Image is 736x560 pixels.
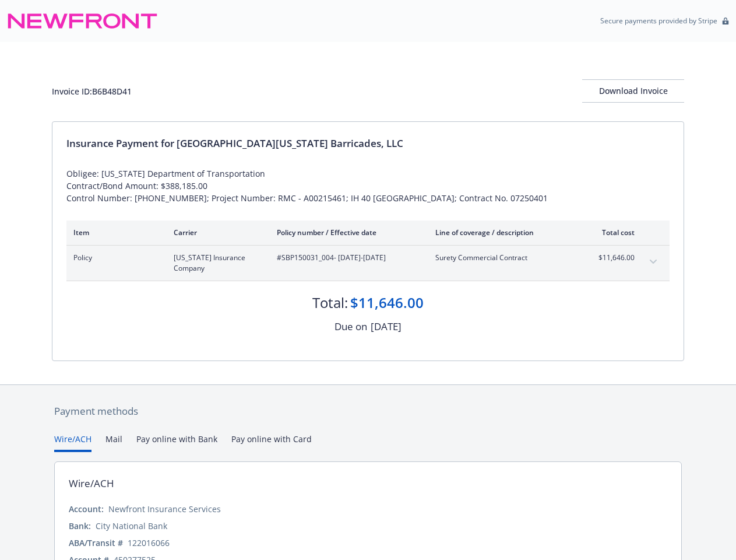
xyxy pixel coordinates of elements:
div: Wire/ACH [69,476,114,491]
div: Total: [312,293,348,313]
span: Surety Commercial Contract [435,253,572,263]
button: Pay online with Card [231,433,312,452]
button: expand content [644,253,663,271]
button: Mail [105,433,122,452]
div: Policy number / Effective date [277,228,417,237]
div: Bank: [69,520,91,532]
div: Account: [69,503,104,515]
div: Carrier [174,228,258,237]
div: 122016066 [128,537,170,549]
div: $11,646.00 [350,293,424,313]
div: Newfront Insurance Services [108,503,221,515]
div: Insurance Payment for [GEOGRAPHIC_DATA][US_STATE] Barricades, LLC [66,136,670,151]
div: Obligee: [US_STATE] Department of Transportation Contract/Bond Amount: $388,185.00 Control Number... [66,167,670,204]
div: ABA/Transit # [69,537,123,549]
p: Secure payments provided by Stripe [600,16,717,26]
div: Invoice ID: B6B48D41 [52,85,132,97]
div: City National Bank [96,520,167,532]
span: #SBP150031_004 - [DATE]-[DATE] [277,253,417,263]
div: Download Invoice [582,80,684,102]
span: [US_STATE] Insurance Company [174,253,258,274]
div: Total cost [591,228,635,237]
span: $11,646.00 [591,253,635,263]
button: Wire/ACH [54,433,91,452]
div: Line of coverage / description [435,228,572,237]
div: Item [73,228,155,237]
button: Pay online with Bank [136,433,217,452]
div: Due on [334,319,367,334]
div: [DATE] [371,319,402,334]
span: Policy [73,253,155,263]
button: Download Invoice [582,79,684,103]
div: Policy[US_STATE] Insurance Company#SBP150031_004- [DATE]-[DATE]Surety Commercial Contract$11,646.... [66,246,670,281]
div: Payment methods [54,404,682,419]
